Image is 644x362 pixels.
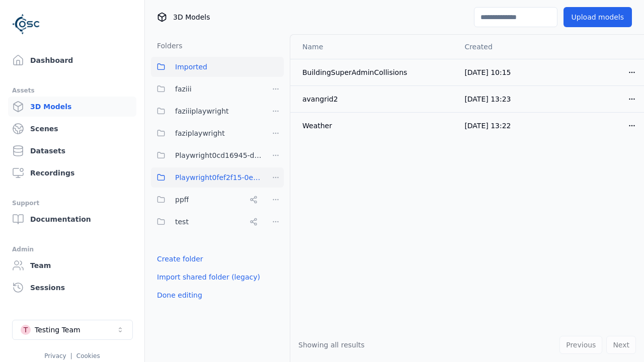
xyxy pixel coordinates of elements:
th: Name [290,35,456,59]
a: Privacy [44,352,66,359]
button: faziii [151,79,262,99]
a: Team [8,255,136,276]
a: Datasets [8,141,136,161]
div: BuildingSuperAdminCollisions [302,67,448,77]
div: Weather [302,121,448,131]
div: Admin [12,243,132,255]
a: 3D Models [8,97,136,117]
div: T [21,325,31,335]
button: ppff [151,190,262,210]
span: Showing all results [298,341,365,349]
button: Select a workspace [12,320,133,340]
button: Imported [151,57,284,77]
span: faziiiplaywright [175,105,229,117]
span: Playwright0cd16945-d24c-45f9-a8ba-c74193e3fd84 [175,149,262,161]
span: [DATE] 13:22 [464,122,511,130]
a: Create folder [157,254,203,264]
span: test [175,216,189,228]
span: | [70,352,72,359]
button: faziiiplaywright [151,101,262,121]
button: Playwright0fef2f15-0e19-4882-8095-7b7999ac9754 [151,167,262,188]
div: Testing Team [35,325,80,335]
span: 3D Models [173,12,210,22]
a: Recordings [8,163,136,183]
div: Assets [12,84,132,97]
div: Support [12,197,132,209]
th: Created [456,35,550,59]
button: Playwright0cd16945-d24c-45f9-a8ba-c74193e3fd84 [151,145,262,165]
span: faziplaywright [175,127,225,139]
span: ppff [175,194,189,206]
div: avangrid2 [302,94,448,104]
button: faziplaywright [151,123,262,143]
a: Dashboard [8,50,136,70]
span: Playwright0fef2f15-0e19-4882-8095-7b7999ac9754 [175,171,262,184]
button: Import shared folder (legacy) [151,268,266,286]
a: Import shared folder (legacy) [157,272,260,282]
a: Scenes [8,119,136,139]
span: Imported [175,61,207,73]
a: Documentation [8,209,136,229]
a: Sessions [8,278,136,298]
button: Create folder [151,250,209,268]
a: Cookies [76,352,100,359]
img: Logo [12,10,40,38]
button: test [151,212,262,232]
h3: Folders [151,41,183,51]
button: Upload models [563,7,632,27]
span: [DATE] 13:23 [464,95,511,103]
span: [DATE] 10:15 [464,68,511,76]
span: faziii [175,83,192,95]
button: Done editing [151,286,208,304]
